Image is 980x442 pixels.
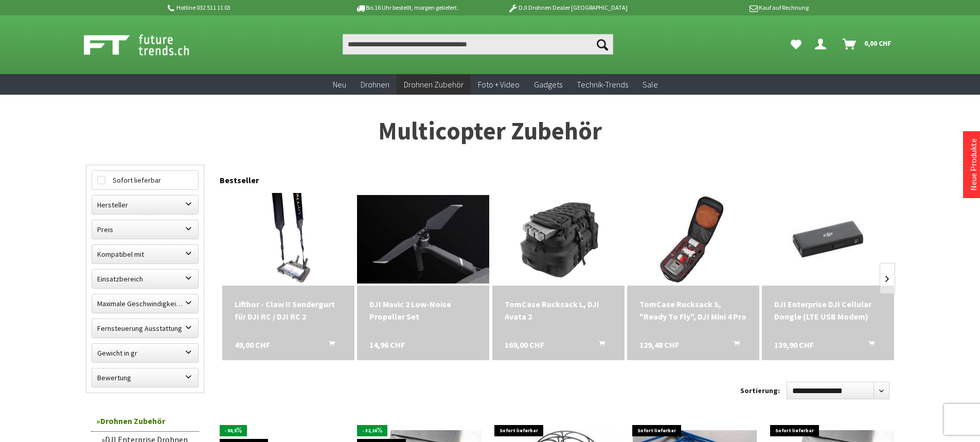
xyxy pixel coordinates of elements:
[92,196,198,214] label: Hersteller
[326,74,353,95] a: Neu
[86,118,895,144] h1: Multicopter Zubehör
[361,79,389,90] span: Drohnen
[235,339,270,351] span: 49,00 CHF
[512,193,604,286] img: TomCase Rucksack L, DJI Avata 2
[505,339,544,351] span: 169,00 CHF
[774,298,882,323] div: DJI Enterprise DJI Cellular Dongle (LTE USB Modem)
[84,32,212,58] img: Shop Futuretrends - zur Startseite wechseln
[397,74,471,95] a: Drohnen Zubehör
[369,298,477,323] a: DJI Mavic 2 Low-Noise Propeller Set 14,96 CHF
[856,339,881,352] button: In den Warenkorb
[592,34,613,55] button: Suchen
[316,339,341,352] button: In den Warenkorb
[839,34,897,55] a: Warenkorb
[92,368,198,387] label: Bewertung
[333,79,346,90] span: Neu
[762,195,894,283] img: DJI Enterprise DJI Cellular Dongle (LTE USB Modem)
[740,382,780,399] label: Sortierung:
[643,79,658,90] span: Sale
[92,344,198,362] label: Gewicht in gr
[811,34,834,55] a: Dein Konto
[527,74,569,95] a: Gadgets
[639,298,747,323] a: TomCase Rucksack S, "Ready To Fly", DJI Mini 4 Pro 129,48 CHF In den Warenkorb
[92,270,198,288] label: Einsatzbereich
[471,74,527,95] a: Foto + Video
[353,74,397,95] a: Drohnen
[478,79,520,90] span: Foto + Video
[774,298,882,323] a: DJI Enterprise DJI Cellular Dongle (LTE USB Modem) 139,90 CHF In den Warenkorb
[648,2,809,14] p: Kauf auf Rechnung
[92,171,198,189] label: Sofort lieferbar
[220,165,895,190] div: Bestseller
[786,34,807,55] a: Meine Favoriten
[404,79,464,90] span: Drohnen Zubehör
[357,195,489,283] img: DJI Mavic 2 Low-Noise Propeller Set
[505,298,612,323] div: TomCase Rucksack L, DJI Avata 2
[92,294,198,313] label: Maximale Geschwindigkeit in km/h
[92,245,198,263] label: Kompatibel mit
[343,34,613,55] input: Produkt, Marke, Kategorie, EAN, Artikelnummer…
[369,339,405,351] span: 14,96 CHF
[91,411,199,432] a: Drohnen Zubehör
[647,193,739,286] img: TomCase Rucksack S, "Ready To Fly", DJI Mini 4 Pro
[569,74,635,95] a: Technik-Trends
[774,339,814,351] span: 139,90 CHF
[864,35,892,51] span: 0,00 CHF
[639,339,679,351] span: 129,48 CHF
[166,2,327,14] p: Hotline 032 511 11 03
[721,339,746,352] button: In den Warenkorb
[577,79,628,90] span: Technik-Trends
[487,2,648,14] p: DJI Drohnen Dealer [GEOGRAPHIC_DATA]
[586,339,611,352] button: In den Warenkorb
[369,298,477,323] div: DJI Mavic 2 Low-Noise Propeller Set
[92,319,198,338] label: Fernsteuerung Ausstattung
[639,298,747,323] div: TomCase Rucksack S, "Ready To Fly", DJI Mini 4 Pro
[235,298,342,323] a: Lifthor - Claw II Sendergurt für DJI RC / DJI RC 2 49,00 CHF In den Warenkorb
[327,2,487,14] p: Bis 16 Uhr bestellt, morgen geliefert.
[534,79,562,90] span: Gadgets
[505,298,612,323] a: TomCase Rucksack L, DJI Avata 2 169,00 CHF In den Warenkorb
[92,220,198,239] label: Preis
[254,193,322,286] img: Lifthor - Claw II Sendergurt für DJI RC / DJI RC 2
[235,298,342,323] div: Lifthor - Claw II Sendergurt für DJI RC / DJI RC 2
[635,74,665,95] a: Sale
[968,138,978,191] a: Neue Produkte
